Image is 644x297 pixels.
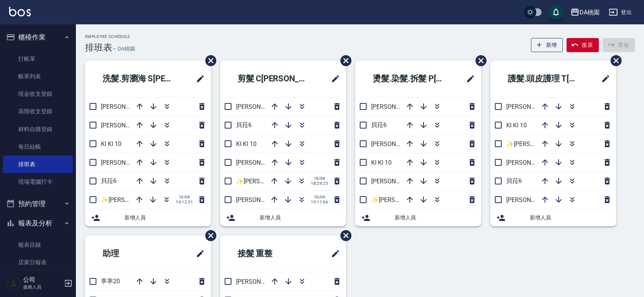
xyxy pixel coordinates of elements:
span: 10/04 [311,195,328,200]
span: 新增人員 [124,214,205,222]
div: 新增人員 [220,209,346,226]
a: 報表目錄 [3,236,73,254]
span: 刪除班表 [200,224,217,247]
h3: 排班表 [85,42,112,53]
a: 現場電腦打卡 [3,173,73,191]
button: 報表及分析 [3,213,73,233]
span: 10/04 [176,195,193,200]
span: 修改班表的標題 [191,245,205,263]
h6: — DA桃園 [112,45,135,53]
button: DA桃園 [567,5,603,20]
a: 每日結帳 [3,138,73,156]
h2: 剪髮 C[PERSON_NAME] [226,65,321,92]
button: 復原 [567,38,599,52]
button: 預約管理 [3,194,73,214]
span: 貝菈6 [371,121,387,129]
span: 刪除班表 [470,49,488,72]
img: Person [6,276,21,291]
button: 櫃檯作業 [3,27,73,47]
div: 新增人員 [490,209,616,226]
span: [PERSON_NAME]5 [236,159,285,166]
h2: Employee Schedule [85,34,135,39]
span: 新增人員 [395,214,475,222]
span: 新增人員 [260,214,340,222]
span: KI KI 10 [101,140,121,148]
span: 修改班表的標題 [326,70,340,88]
div: 新增人員 [85,209,211,226]
h2: 燙髮.染髮.拆髮 P[PERSON_NAME] [361,65,456,92]
h5: 公司 [23,276,62,284]
span: 10/04 [311,176,328,181]
span: [PERSON_NAME]5 [371,140,420,148]
span: 刪除班表 [335,224,353,247]
span: [PERSON_NAME]5 [236,278,285,285]
button: save [548,5,564,20]
span: [PERSON_NAME]8 [506,159,555,166]
span: 刪除班表 [335,49,353,72]
a: 帳單列表 [3,68,73,85]
span: 18:29:23 [311,181,328,186]
div: DA桃園 [579,8,600,17]
a: 材料自購登錄 [3,121,73,138]
a: 店家日報表 [3,254,73,271]
span: ✨[PERSON_NAME][PERSON_NAME] ✨16 [236,178,351,185]
span: KI KI 10 [236,140,257,148]
a: 現金收支登錄 [3,85,73,103]
h2: 護髮.頭皮護理 T[PERSON_NAME] [496,65,591,92]
span: 修改班表的標題 [461,70,475,88]
span: 19:11:56 [311,200,328,205]
button: 新增 [531,38,563,52]
span: [PERSON_NAME]3 [506,196,555,203]
span: [PERSON_NAME]5 [101,159,150,166]
span: 刪除班表 [605,49,623,72]
span: ✨[PERSON_NAME][PERSON_NAME] ✨16 [101,196,216,203]
span: 14:12:31 [176,200,193,205]
span: KI KI 10 [371,159,392,166]
span: 葶葶20 [101,278,120,285]
a: 打帳單 [3,50,73,68]
span: ✨[PERSON_NAME][PERSON_NAME] ✨16 [371,196,486,203]
span: [PERSON_NAME]8 [101,122,150,129]
h2: 助理 [91,240,161,267]
span: [PERSON_NAME]5 [506,103,555,110]
span: [PERSON_NAME]8 [236,103,285,110]
span: [PERSON_NAME]3 [371,103,420,110]
button: 登出 [606,5,635,19]
span: 貝菈6 [101,177,117,184]
a: 排班表 [3,156,73,173]
span: 貝菈6 [506,177,522,184]
span: [PERSON_NAME]3 [236,196,285,203]
a: 高階收支登錄 [3,103,73,120]
h2: 洗髮.剪瀏海 S[PERSON_NAME] [91,65,186,92]
h2: 接髮 重整 [226,240,305,267]
div: 新增人員 [355,209,481,226]
span: [PERSON_NAME]3 [101,103,150,110]
p: 服務人員 [23,284,62,291]
img: Logo [9,7,31,16]
span: 刪除班表 [200,49,217,72]
span: 貝菈6 [236,121,252,129]
span: [PERSON_NAME]8 [371,178,420,185]
span: 修改班表的標題 [191,70,205,88]
span: 修改班表的標題 [326,245,340,263]
span: KI KI 10 [506,122,527,129]
span: ✨[PERSON_NAME][PERSON_NAME] ✨16 [506,140,621,148]
span: 修改班表的標題 [597,70,610,88]
span: 新增人員 [530,214,610,222]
